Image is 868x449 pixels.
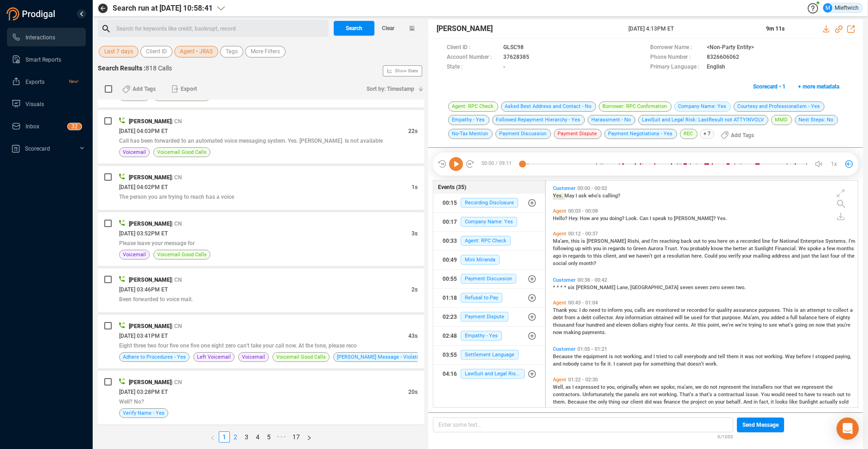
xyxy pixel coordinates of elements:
[68,123,82,130] sup: 32
[443,196,457,210] div: 00:15
[461,217,517,227] span: Company Name: Yes
[146,46,167,57] span: Client ID
[583,354,609,360] span: equipment
[763,322,769,328] span: to
[709,307,716,313] span: for
[553,193,564,199] span: Yes.
[443,215,457,229] div: 00:17
[748,79,791,94] button: Scorecard • 1
[830,315,836,321] span: of
[579,260,596,266] span: month?
[119,230,168,237] span: [DATE] 03:52PM ET
[99,46,139,57] button: Last 7 days
[412,286,418,293] span: 2s
[602,246,608,252] span: in
[568,285,576,291] span: six
[728,253,742,259] span: verify
[742,253,753,259] span: your
[761,315,771,321] span: you
[334,21,374,36] button: Search
[674,215,717,221] span: [PERSON_NAME]?
[708,238,717,244] span: you
[769,322,779,328] span: see
[408,128,418,134] span: 22s
[569,215,580,221] span: Hey.
[624,307,634,313] span: you,
[171,221,182,227] span: | CN
[816,322,826,328] span: now
[775,246,798,252] span: Financial.
[675,315,684,321] span: will
[346,21,362,36] span: Search
[553,215,569,221] span: Hello?
[412,184,418,190] span: 1s
[12,28,78,46] a: Interactions
[12,95,78,113] a: Visuals
[12,50,78,69] a: Smart Reports
[659,238,681,244] span: reaching
[809,322,816,328] span: on
[684,315,691,321] span: be
[735,322,748,328] span: we're
[818,315,830,321] span: here
[568,253,587,259] span: regards
[850,307,853,313] span: a
[571,238,581,244] span: this
[7,28,86,46] li: Interactions
[649,322,665,328] span: eighty
[579,307,582,313] span: I
[690,246,711,252] span: probably
[586,322,606,328] span: hundred
[702,238,708,244] span: to
[609,215,626,221] span: doing?
[593,315,615,321] span: collector.
[433,289,545,307] button: 01:18Refusal to Pay
[71,123,75,133] p: 3
[625,315,653,321] span: information
[25,34,55,41] span: Interactions
[711,315,722,321] span: that
[251,46,280,57] span: More Filters
[433,327,545,345] button: 02:48Empathy - Yes
[123,250,146,259] span: Voicemail
[600,215,609,221] span: you
[383,65,422,76] button: Show Stats
[628,253,636,259] span: we
[408,333,418,339] span: 43s
[608,246,627,252] span: regards
[461,274,516,284] span: Payment Discussion
[553,322,576,328] span: thousand
[133,82,156,96] span: Add Tags
[433,270,545,288] button: 00:55Payment Discussion
[564,315,577,321] span: from
[721,285,736,291] span: seven
[708,322,722,328] span: point,
[617,285,630,291] span: Lane,
[736,285,746,291] span: two.
[630,285,680,291] span: [GEOGRAPHIC_DATA]
[593,246,602,252] span: you
[197,353,231,361] span: Left Voicemail
[615,354,623,360] span: not
[656,307,681,313] span: monitored
[762,238,772,244] span: line
[847,253,855,259] span: the
[748,322,763,328] span: trying
[367,82,414,96] span: Sort by: Timestamp
[553,354,574,360] span: Because
[443,348,457,362] div: 03:55
[719,253,728,259] span: you
[759,307,783,313] span: purposes.
[12,72,78,91] a: ExportsNew!
[171,277,182,283] span: | CN
[98,110,424,164] div: [PERSON_NAME]| CN[DATE] 04:03PM ET22sCall has been forwarded to an automated voice messaging syst...
[825,238,849,244] span: Systems.
[461,331,502,341] span: Empathy - Yes
[602,307,608,313] span: to
[825,3,830,13] span: M
[157,148,207,157] span: Voicemail Good Calls
[461,350,519,360] span: Settlement Language
[553,315,564,321] span: debt
[589,307,602,313] span: need
[123,148,146,157] span: Voicemail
